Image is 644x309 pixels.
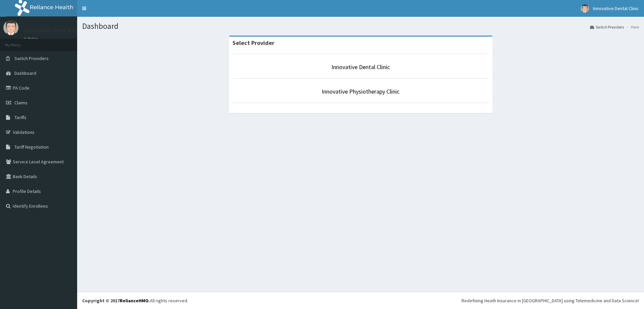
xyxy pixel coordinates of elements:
[14,100,28,106] span: Claims
[3,20,18,35] img: User Image
[14,114,26,120] span: Tariffs
[331,63,390,71] a: Innovative Dental Clinic
[322,88,399,95] a: Innovative Physiotherapy Clinic
[14,144,49,150] span: Tariff Negotiation
[581,4,589,13] img: User Image
[593,5,639,11] span: Innovative Dental Clinic
[77,292,644,309] footer: All rights reserved.
[232,39,274,47] strong: Select Provider
[82,22,639,31] h1: Dashboard
[462,297,639,304] div: Redefining Heath Insurance in [GEOGRAPHIC_DATA] using Telemedicine and Data Science!
[82,298,150,304] strong: Copyright © 2017 .
[23,27,86,33] p: Innovative Dental Clinic
[625,24,639,30] li: Here
[120,298,149,304] a: RelianceHMO
[23,37,40,41] a: Online
[590,24,624,30] a: Switch Providers
[14,55,49,61] span: Switch Providers
[14,70,36,76] span: Dashboard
